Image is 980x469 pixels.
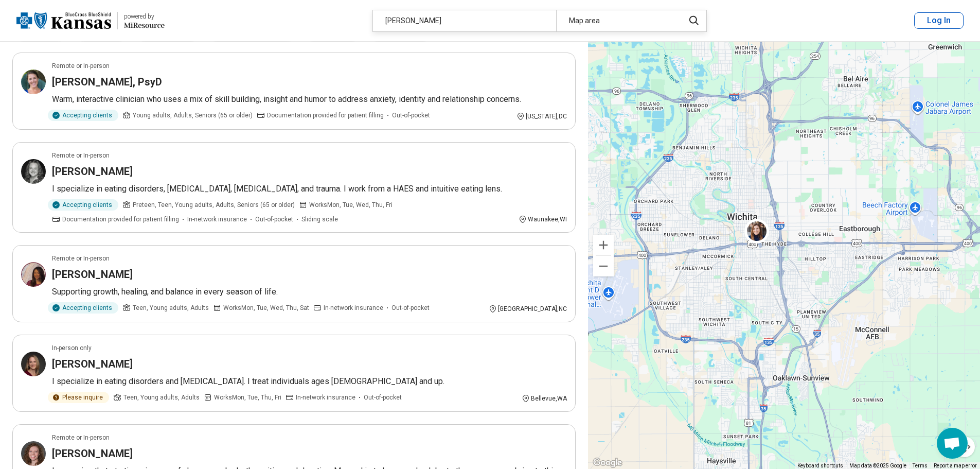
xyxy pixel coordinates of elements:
p: Warm, interactive clinician who uses a mix of skill building, insight and humor to address anxiet... [52,93,567,106]
span: Map data ©2025 Google [849,463,906,468]
div: Accepting clients [48,110,118,121]
span: Teen, Young adults, Adults [133,303,209,312]
p: Remote or In-person [52,151,110,160]
p: Remote or In-person [52,61,110,71]
h3: [PERSON_NAME] [52,446,133,461]
div: [US_STATE] , DC [516,112,567,121]
h3: [PERSON_NAME] [52,164,133,179]
h3: [PERSON_NAME] [52,267,133,282]
div: Open chat [937,428,968,459]
span: Out-of-pocket [391,303,430,312]
span: Works Mon, Tue, Wed, Thu, Sat [223,303,309,312]
span: Works Mon, Tue, Thu, Fri [214,393,281,402]
span: Young adults, Adults, Seniors (65 or older) [133,111,253,120]
div: Map area [556,10,678,31]
span: Documentation provided for patient filling [267,111,384,120]
span: Out-of-pocket [255,215,293,224]
span: Documentation provided for patient filling [62,215,179,224]
span: In-network insurance [187,215,247,224]
span: In-network insurance [296,393,355,402]
span: Works Mon, Tue, Wed, Thu, Fri [309,200,393,210]
span: In-network insurance [324,303,383,312]
p: Supporting growth, healing, and balance in every season of life. [52,286,567,298]
button: Zoom out [593,256,614,276]
button: Zoom in [593,235,614,255]
h3: [PERSON_NAME], PsyD [52,75,162,89]
a: Blue Cross Blue Shield Kansaspowered by [16,8,165,33]
div: Accepting clients [48,199,118,211]
span: Teen, Young adults, Adults [123,393,200,402]
div: Bellevue , WA [522,394,567,403]
p: I specialize in eating disorders, [MEDICAL_DATA], [MEDICAL_DATA], and trauma. I work from a HAES ... [52,183,567,195]
p: In-person only [52,343,92,353]
a: Report a map error [934,463,977,468]
div: Accepting clients [48,302,118,314]
div: powered by [124,12,165,21]
span: Preteen, Teen, Young adults, Adults, Seniors (65 or older) [133,200,295,210]
a: Terms (opens in new tab) [913,463,928,468]
span: Sliding scale [301,215,338,224]
p: Remote or In-person [52,433,110,442]
p: I specialize in eating disorders and [MEDICAL_DATA]. I treat individuals ages [DEMOGRAPHIC_DATA] ... [52,375,567,388]
h3: [PERSON_NAME] [52,357,133,371]
button: Log In [914,12,964,29]
span: Out-of-pocket [392,111,430,120]
div: Please inquire [48,392,109,403]
p: Remote or In-person [52,254,110,263]
img: Blue Cross Blue Shield Kansas [16,8,111,33]
div: [PERSON_NAME] [373,10,556,31]
span: Out-of-pocket [364,393,402,402]
div: Waunakee , WI [519,215,567,224]
div: [GEOGRAPHIC_DATA] , NC [489,304,567,314]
